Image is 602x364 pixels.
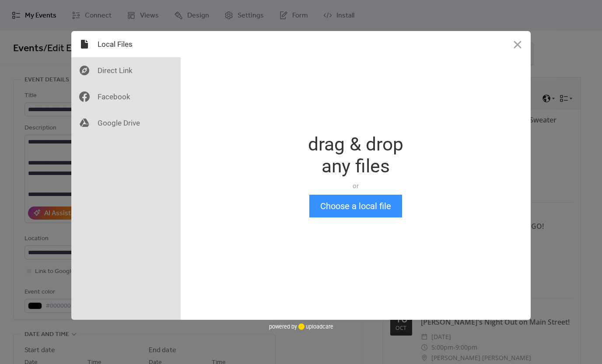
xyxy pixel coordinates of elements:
[71,110,181,136] div: Google Drive
[71,31,181,57] div: Local Files
[308,133,403,177] div: drag & drop any files
[309,195,402,217] button: Choose a local file
[269,320,333,333] div: powered by
[504,31,531,57] button: Close
[71,84,181,110] div: Facebook
[71,57,181,84] div: Direct Link
[308,182,403,190] div: or
[297,323,333,330] a: uploadcare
